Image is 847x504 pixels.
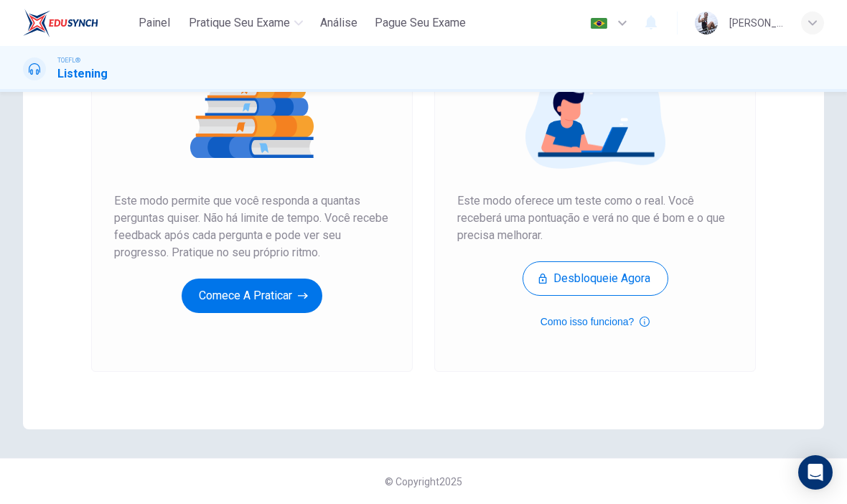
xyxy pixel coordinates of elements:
div: [PERSON_NAME] [729,14,784,32]
button: Comece a praticar [182,279,322,313]
button: Painel [131,10,177,36]
button: Desbloqueie agora [523,261,668,296]
h1: Listening [57,65,108,83]
img: Profile picture [695,11,718,34]
span: Este modo oferece um teste como o real. Você receberá uma pontuação e verá no que é bom e o que p... [457,192,733,244]
span: Este modo permite que você responda a quantas perguntas quiser. Não há limite de tempo. Você rece... [114,192,390,261]
button: Pratique seu exame [183,10,309,36]
span: Pratique seu exame [189,14,290,32]
span: © Copyright 2025 [385,476,462,487]
div: Open Intercom Messenger [798,455,833,490]
span: Painel [139,14,170,32]
button: Como isso funciona? [541,313,650,330]
span: Análise [320,14,357,32]
img: pt [590,18,608,29]
button: Pague Seu Exame [369,10,472,36]
span: Pague Seu Exame [375,14,466,32]
span: TOEFL® [57,55,80,65]
button: Análise [314,10,363,36]
img: EduSynch logo [23,9,98,37]
a: EduSynch logo [23,9,131,37]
